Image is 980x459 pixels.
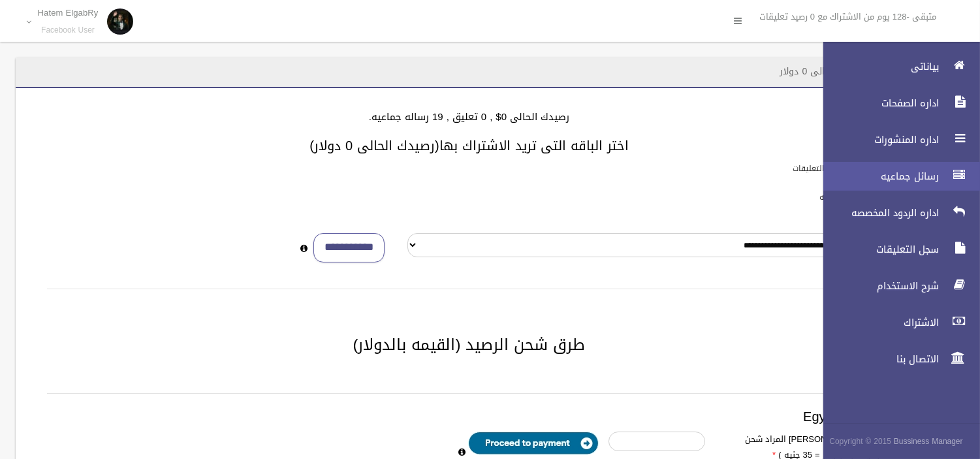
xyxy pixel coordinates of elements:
h2: طرق شحن الرصيد (القيمه بالدولار) [31,336,907,353]
span: الاتصال بنا [812,353,943,366]
h4: رصيدك الحالى 0$ , 0 تعليق , 19 رساله جماعيه. [31,112,907,123]
p: Hatem ElgabRy [38,8,99,18]
a: سجل التعليقات [812,235,980,264]
a: اداره المنشورات [812,125,980,154]
h3: اختر الباقه التى تريد الاشتراك بها(رصيدك الحالى 0 دولار) [31,138,907,153]
span: Copyright © 2015 [829,434,891,449]
a: الاشتراك [812,308,980,337]
span: بياناتى [812,60,943,73]
h3: Egypt payment [47,409,891,424]
a: رسائل جماعيه [812,162,980,191]
span: رسائل جماعيه [812,170,943,183]
strong: Bussiness Manager [894,434,963,449]
a: شرح الاستخدام [812,272,980,300]
a: الاتصال بنا [812,345,980,373]
span: شرح الاستخدام [812,279,943,293]
span: اداره الردود المخصصه [812,206,943,219]
span: الاشتراك [812,316,943,329]
a: بياناتى [812,52,980,81]
label: باقات الرد الالى على التعليقات [793,161,896,176]
a: اداره الصفحات [812,89,980,118]
span: اداره المنشورات [812,133,943,146]
a: اداره الردود المخصصه [812,198,980,227]
span: سجل التعليقات [812,243,943,256]
span: اداره الصفحات [812,97,943,110]
label: باقات الرسائل الجماعيه [819,190,896,204]
header: الاشتراك - رصيدك الحالى 0 دولار [765,59,923,84]
small: Facebook User [38,25,99,35]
